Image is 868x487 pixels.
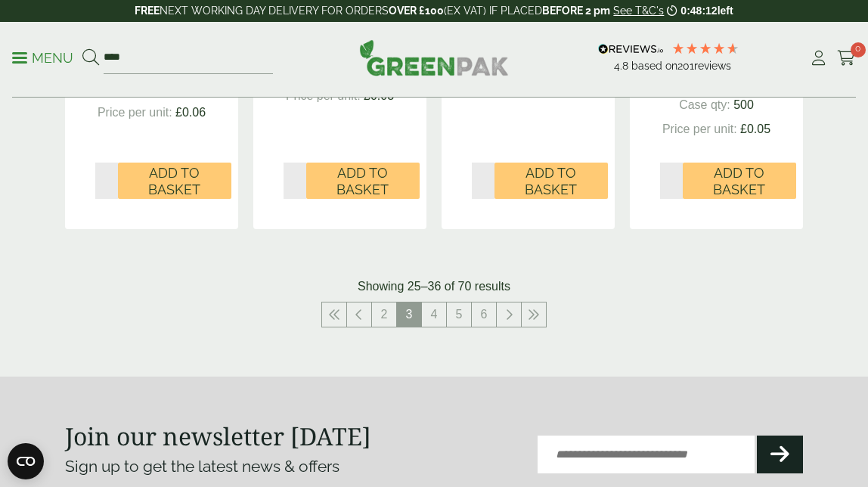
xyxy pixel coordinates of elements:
span: reviews [694,60,731,72]
span: Add to Basket [693,165,786,197]
span: £0.06 [175,106,206,119]
span: 3 [397,302,421,327]
span: left [718,5,733,17]
a: 4 [422,302,446,327]
span: 0 [851,42,866,57]
a: 0 [837,47,856,70]
a: 5 [447,302,471,327]
span: Based on [631,60,677,72]
button: Add to Basket [118,163,231,199]
strong: Join our newsletter [DATE] [65,420,371,452]
span: 0:48:12 [680,5,717,17]
span: Case qty: [679,98,730,111]
span: Price per unit: [98,106,172,119]
strong: BEFORE 2 pm [542,5,610,17]
span: Add to Basket [505,165,597,197]
p: Menu [12,49,73,67]
span: Price per unit: [662,123,737,135]
a: 2 [372,302,396,327]
strong: FREE [135,5,160,17]
button: Add to Basket [306,163,420,199]
a: Menu [12,49,73,64]
span: Add to Basket [129,165,221,197]
span: 201 [677,60,694,72]
img: REVIEWS.io [598,44,664,54]
span: 4.8 [614,60,631,72]
strong: OVER £100 [389,5,444,17]
i: My Account [809,51,828,66]
span: Add to Basket [317,165,409,197]
img: GreenPak Supplies [359,39,509,76]
button: Add to Basket [494,163,608,199]
p: Sign up to get the latest news & offers [65,454,397,479]
div: 4.79 Stars [671,42,739,55]
button: Add to Basket [683,163,796,199]
button: Open CMP widget [8,443,44,479]
i: Cart [837,51,856,66]
a: 6 [472,302,496,327]
span: 500 [733,98,754,111]
span: £0.05 [740,123,770,135]
a: See T&C's [613,5,664,17]
p: Showing 25–36 of 70 results [358,278,510,296]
